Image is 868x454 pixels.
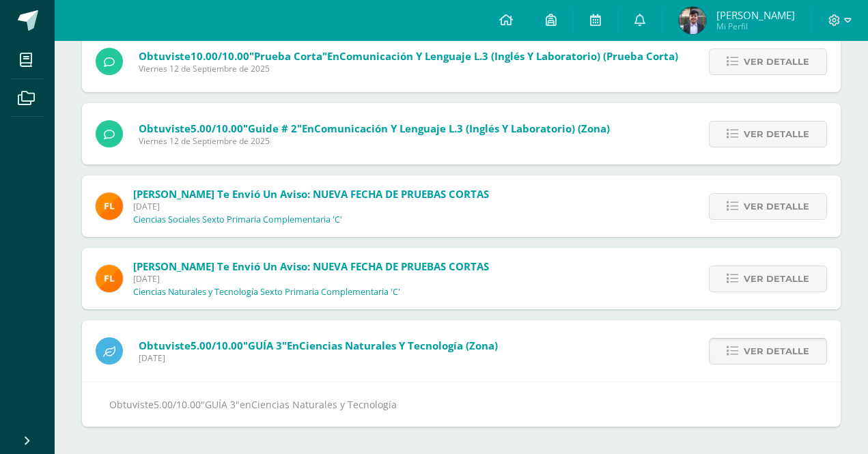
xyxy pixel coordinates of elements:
[96,265,123,292] img: 00e92e5268842a5da8ad8efe5964f981.png
[96,193,123,220] img: 00e92e5268842a5da8ad8efe5964f981.png
[679,7,706,34] img: 6bef1c5d1367db5a5be17bdf95a87fcb.png
[139,63,678,74] span: Viernes 12 de Septiembre de 2025
[133,287,400,298] p: Ciencias Naturales y Tecnología Sexto Primaria Complementaria 'C'
[251,398,397,411] span: Ciencias Naturales y Tecnología
[139,49,678,63] span: Obtuviste en
[744,194,809,219] span: Ver detalle
[716,8,795,22] span: [PERSON_NAME]
[154,398,201,411] span: 5.00/10.00
[243,339,287,352] span: "GUÍA 3"
[133,201,489,212] span: [DATE]
[744,339,809,364] span: Ver detalle
[716,20,795,32] span: Mi Perfil
[133,273,489,285] span: [DATE]
[133,259,489,273] span: [PERSON_NAME] te envió un aviso: NUEVA FECHA DE PRUEBAS CORTAS
[314,122,610,135] span: Comunicación y Lenguaje L.3 (Inglés y Laboratorio) (Zona)
[133,214,342,225] p: Ciencias Sociales Sexto Primaria Complementaria 'C'
[201,398,240,411] span: "GUÍA 3"
[339,49,678,63] span: Comunicación y Lenguaje L.3 (Inglés y Laboratorio) (Prueba Corta)
[191,339,243,352] span: 5.00/10.00
[139,352,498,364] span: [DATE]
[744,122,809,147] span: Ver detalle
[139,122,610,135] span: Obtuviste en
[744,266,809,292] span: Ver detalle
[299,339,498,352] span: Ciencias Naturales y Tecnología (Zona)
[139,135,610,147] span: Viernes 12 de Septiembre de 2025
[109,396,813,413] div: Obtuviste en
[139,339,498,352] span: Obtuviste en
[133,187,489,201] span: [PERSON_NAME] te envió un aviso: NUEVA FECHA DE PRUEBAS CORTAS
[249,49,327,63] span: "Prueba Corta"
[191,122,243,135] span: 5.00/10.00
[744,49,809,74] span: Ver detalle
[191,49,249,63] span: 10.00/10.00
[243,122,302,135] span: "Guide # 2"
